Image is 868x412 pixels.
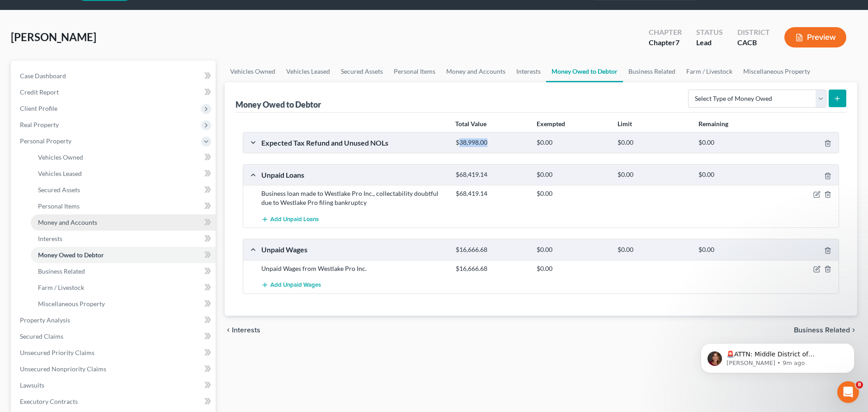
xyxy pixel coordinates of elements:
[31,149,216,166] a: Vehicles Owned
[225,327,232,334] i: chevron_left
[532,246,613,254] div: $0.00
[451,189,532,198] div: $68,419.14
[696,38,723,48] div: Lead
[261,277,321,294] button: Add Unpaid Wages
[31,231,216,247] a: Interests
[31,263,216,279] a: Business Related
[257,264,451,273] div: Unpaid Wages from Westlake Pro Inc.
[38,251,104,259] span: Money Owed to Debtor
[13,84,216,100] a: Credit Report
[737,38,770,48] div: CACB
[13,312,216,328] a: Property Analysis
[388,61,441,82] a: Personal Items
[455,120,486,128] strong: Total Value
[257,138,451,147] div: Expected Tax Refund and Unused NOLs
[837,381,859,403] iframe: Intercom live chat
[451,138,532,147] div: $38,998.00
[532,138,613,147] div: $0.00
[696,27,723,38] div: Status
[31,247,216,263] a: Money Owed to Debtor
[613,246,694,254] div: $0.00
[257,245,451,254] div: Unpaid Wages
[13,328,216,345] a: Secured Claims
[20,365,106,373] span: Unsecured Nonpriority Claims
[13,393,216,410] a: Executory Contracts
[270,281,321,289] span: Add Unpaid Wages
[31,279,216,296] a: Farm / Livestock
[687,324,868,388] iframe: Intercom notifications message
[675,38,679,47] span: 7
[31,166,216,182] a: Vehicles Leased
[38,267,85,275] span: Business Related
[13,377,216,393] a: Lawsuits
[537,120,565,128] strong: Exempted
[694,138,775,147] div: $0.00
[20,72,66,80] span: Case Dashboard
[38,153,83,161] span: Vehicles Owned
[649,27,682,38] div: Chapter
[225,327,260,334] button: chevron_left Interests
[257,170,451,180] div: Unpaid Loans
[737,27,770,38] div: District
[38,235,62,242] span: Interests
[31,214,216,231] a: Money and Accounts
[31,198,216,214] a: Personal Items
[38,202,80,210] span: Personal Items
[698,120,728,128] strong: Remaining
[532,264,613,273] div: $0.00
[738,61,816,82] a: Miscellaneous Property
[13,345,216,361] a: Unsecured Priority Claims
[20,398,78,405] span: Executory Contracts
[649,38,682,48] div: Chapter
[38,284,84,291] span: Farm / Livestock
[270,216,319,223] span: Add Unpaid Loans
[546,61,623,82] a: Money Owed to Debtor
[38,218,97,226] span: Money and Accounts
[38,170,82,177] span: Vehicles Leased
[257,189,451,207] div: Business loan made to Westlake Pro Inc., collectability doubtful due to Westlake Pro filing bankr...
[623,61,681,82] a: Business Related
[681,61,738,82] a: Farm / Livestock
[20,332,63,340] span: Secured Claims
[236,99,323,110] div: Money Owed to Debtor
[13,68,216,84] a: Case Dashboard
[613,138,694,147] div: $0.00
[784,27,846,47] button: Preview
[441,61,511,82] a: Money and Accounts
[618,120,632,128] strong: Limit
[20,381,44,389] span: Lawsuits
[20,88,59,96] span: Credit Report
[20,121,59,128] span: Real Property
[31,182,216,198] a: Secured Assets
[451,170,532,179] div: $68,419.14
[20,104,57,112] span: Client Profile
[232,327,260,334] span: Interests
[20,137,71,145] span: Personal Property
[31,296,216,312] a: Miscellaneous Property
[225,61,281,82] a: Vehicles Owned
[38,300,105,308] span: Miscellaneous Property
[38,186,80,194] span: Secured Assets
[20,316,70,324] span: Property Analysis
[532,170,613,179] div: $0.00
[856,381,863,388] span: 8
[20,349,94,356] span: Unsecured Priority Claims
[451,264,532,273] div: $16,666.68
[613,170,694,179] div: $0.00
[694,170,775,179] div: $0.00
[532,189,613,198] div: $0.00
[261,211,319,227] button: Add Unpaid Loans
[281,61,335,82] a: Vehicles Leased
[511,61,546,82] a: Interests
[13,361,216,377] a: Unsecured Nonpriority Claims
[335,61,388,82] a: Secured Assets
[11,30,96,43] span: [PERSON_NAME]
[694,246,775,254] div: $0.00
[451,246,532,254] div: $16,666.68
